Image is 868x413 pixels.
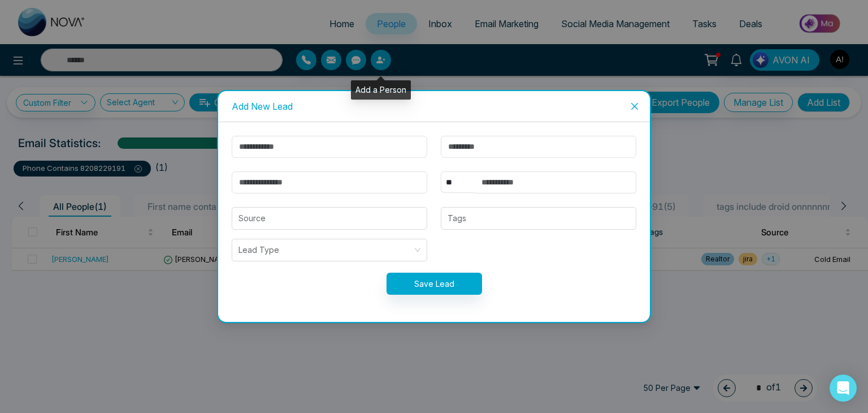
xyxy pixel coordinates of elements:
[232,100,636,113] div: Add New Lead
[630,102,639,111] span: close
[351,80,411,100] div: Add a Person
[387,273,482,295] button: Save Lead
[619,91,650,122] button: Close
[830,375,857,402] div: Open Intercom Messenger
